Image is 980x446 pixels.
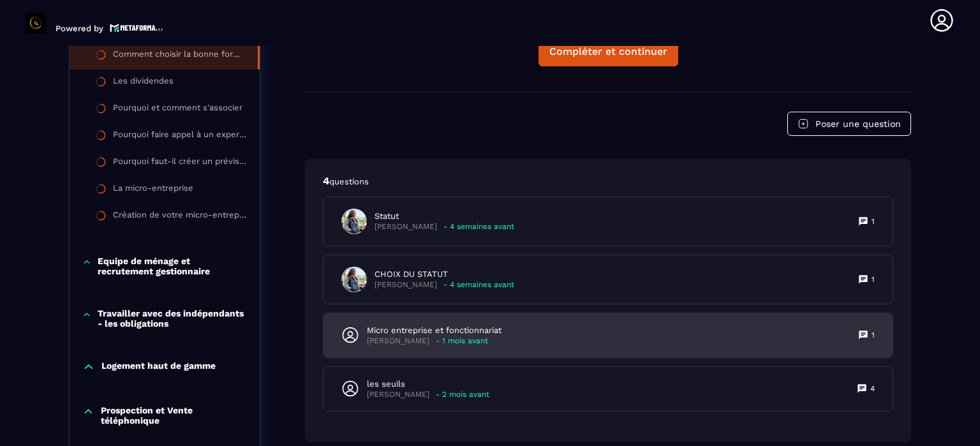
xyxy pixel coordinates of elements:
p: 4 [323,174,893,188]
p: Logement haut de gamme [101,361,216,373]
p: [PERSON_NAME] [367,336,429,346]
p: Equipe de ménage et recrutement gestionnaire [98,256,247,276]
p: Micro entreprise et fonctionnariat [367,325,501,336]
p: - 1 mois avant [436,336,488,346]
p: les seuils [367,378,489,390]
p: [PERSON_NAME] [375,280,437,290]
img: logo [110,22,163,33]
div: Pourquoi et comment s'associer [113,103,242,117]
p: CHOIX DU STATUT [375,269,514,280]
div: Comment choisir la bonne forme juridique ? [113,49,245,63]
img: logo-branding [26,13,46,33]
div: Pourquoi faire appel à un expert-comptable [113,130,247,144]
span: questions [329,177,369,186]
div: La micro-entreprise [113,183,193,197]
p: [PERSON_NAME] [367,390,429,399]
p: - 4 semaines avant [443,222,514,232]
button: Compléter et continuer [538,37,678,66]
div: Pourquoi faut-il créer un prévisionnel [113,156,247,170]
p: 1 [872,330,875,340]
p: - 4 semaines avant [443,280,514,290]
p: 4 [870,383,875,394]
div: Création de votre micro-entreprise [113,210,247,224]
div: Les dividendes [113,76,174,90]
div: Compléter et continuer [549,45,667,58]
p: 1 [872,274,875,285]
button: Poser une question [787,112,911,136]
p: Prospection et Vente téléphonique [101,405,247,426]
p: - 2 mois avant [436,390,489,399]
p: Travailler avec des indépendants - les obligations [98,308,247,329]
p: Powered by [56,24,103,33]
p: Statut [375,211,514,222]
p: [PERSON_NAME] [375,222,437,232]
p: 1 [872,216,875,227]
